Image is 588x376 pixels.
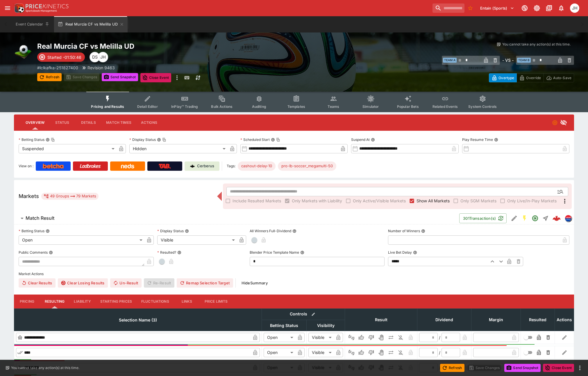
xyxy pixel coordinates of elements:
[417,198,450,204] span: Show All Markets
[371,138,375,142] button: Suspend At
[46,138,50,142] button: Betting StatusCopy To Clipboard
[157,250,176,255] p: Resulted?
[250,250,299,255] p: Blender Price Template Name
[519,3,530,13] button: Connected to PK
[560,119,567,126] svg: Hidden
[509,213,519,224] button: Edit Detail
[271,138,275,142] button: Scheduled StartCopy To Clipboard
[466,3,475,13] button: No Bookmarks
[421,229,425,233] button: Number of Winners
[37,73,62,81] button: Refresh
[468,104,497,109] span: System Controls
[26,4,69,8] img: PriceKinetics
[75,116,101,130] button: Details
[540,213,551,224] button: Straight
[576,364,583,371] button: more
[357,348,366,357] button: Win
[54,16,128,32] button: Real Murcia CF vs Melilla UD
[386,333,396,342] button: Push
[544,73,574,82] button: Auto-Save
[502,57,514,63] h6: - VS -
[556,3,566,13] button: Notifications
[19,278,56,288] button: Clear Results
[351,137,370,142] p: Suspend At
[439,350,440,356] div: /
[91,104,124,109] span: Pricing and Results
[376,348,386,357] button: Void
[19,235,144,245] div: Open
[233,198,281,204] span: Include Resulted Markets
[516,73,544,82] button: Override
[51,138,55,142] button: Copy To Clipboard
[200,295,233,308] button: Price Limits
[19,193,39,199] h5: Markets
[19,228,44,233] p: Betting Status
[46,229,50,233] button: Betting Status
[137,295,174,308] button: Fluctuations
[58,278,108,288] button: Clear Losing Results
[507,198,557,204] span: Only Live/In-Play Markets
[432,3,464,13] input: search
[129,137,156,142] p: Display Status
[568,2,581,14] button: Jordan Hughes
[417,308,471,331] th: Dividend
[443,58,457,63] span: Team A
[185,161,219,171] a: Cerberus
[264,333,295,342] div: Open
[136,116,162,130] button: Actions
[551,212,562,224] a: 6711da07-1b45-44ad-932f-b9027fe1921d
[185,229,189,233] button: Display Status
[240,137,270,142] p: Scheduled Start
[177,250,181,255] button: Resulted?
[129,144,227,153] div: Hidden
[386,348,396,357] button: Push
[19,137,44,142] p: Betting Status
[345,308,417,331] th: Result
[26,215,54,221] h6: Match Result
[278,163,336,169] span: pro-lb-soccer_megamulti-50
[19,270,569,278] label: Market Actions
[544,3,554,13] button: Documentation
[98,52,108,62] div: Jordan Hughes
[14,295,40,308] button: Pricing
[276,138,280,142] button: Copy To Clipboard
[504,364,541,372] button: Send Snapshot
[459,213,507,223] button: 301Transaction(s)
[489,73,517,82] button: Overtype
[462,137,493,142] p: Play Resume Time
[555,308,574,331] th: Actions
[227,161,235,171] label: Tags:
[292,229,296,233] button: All Winners Full-Dividend
[477,3,518,13] button: Select Tenant
[90,52,100,62] div: Daniel Solti
[413,250,417,255] button: Live Bet Delay
[440,364,464,372] button: Refresh
[14,42,33,60] img: soccer.png
[11,365,79,370] p: You cannot take any action(s) at this time.
[278,161,336,171] div: Betting Target: cerberus
[498,75,514,81] p: Overtype
[494,138,498,142] button: Play Resume Time
[347,348,356,357] button: Not Set
[157,235,237,245] div: Visible
[13,2,24,14] img: PriceKinetics Logo
[69,295,95,308] button: Liability
[262,308,345,320] th: Controls
[110,278,141,288] span: Un-Result
[347,333,356,342] button: Not Set
[86,92,501,112] div: Event type filters
[21,116,49,130] button: Overview
[19,250,48,255] p: Public Comments
[530,213,540,224] button: Open
[96,295,137,308] button: Starting Prices
[362,104,379,109] span: Simulator
[565,215,572,222] div: lclkafka
[526,75,541,81] p: Override
[80,164,101,168] img: Ladbrokes
[43,164,64,168] img: Betcha
[102,73,138,81] button: Send Snapshot
[157,138,161,142] button: Display StatusCopy To Clipboard
[137,104,158,109] span: Detail Editor
[543,364,574,372] button: Close Event
[388,228,420,233] p: Number of Winners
